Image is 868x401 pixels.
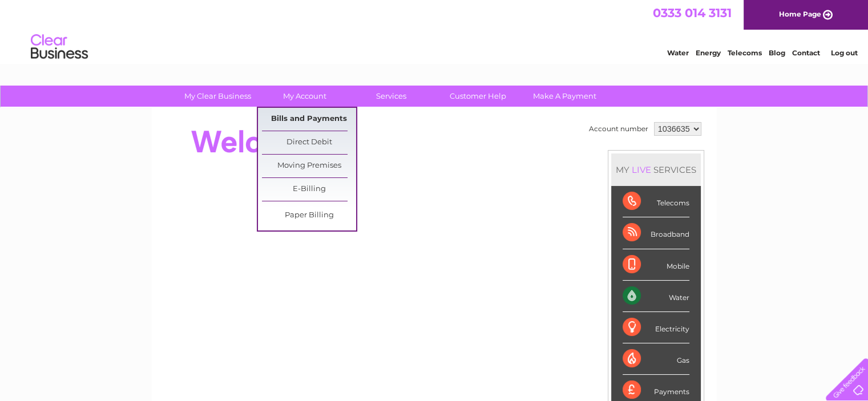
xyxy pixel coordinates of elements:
div: MY SERVICES [611,153,701,186]
a: My Account [257,86,352,107]
a: Log out [830,48,857,57]
a: Telecoms [728,48,762,57]
td: Account number [586,119,651,139]
a: Direct Debit [262,131,356,154]
a: Water [667,48,689,57]
div: Clear Business is a trading name of Verastar Limited (registered in [GEOGRAPHIC_DATA] No. 3667643... [165,6,704,55]
a: Blog [769,48,785,57]
a: Bills and Payments [262,108,356,131]
div: Water [623,281,689,312]
img: logo.png [30,30,88,64]
a: Contact [792,48,820,57]
a: Make A Payment [518,86,612,107]
a: Services [344,86,438,107]
div: Electricity [623,312,689,343]
div: LIVE [629,164,653,175]
div: Mobile [623,249,689,281]
a: E-Billing [262,178,356,201]
a: Energy [696,48,721,57]
a: Moving Premises [262,155,356,177]
a: 0333 014 3131 [653,6,732,20]
a: My Clear Business [171,86,265,107]
div: Telecoms [623,186,689,217]
a: Customer Help [431,86,525,107]
a: Paper Billing [262,204,356,227]
div: Gas [623,343,689,375]
div: Broadband [623,217,689,249]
